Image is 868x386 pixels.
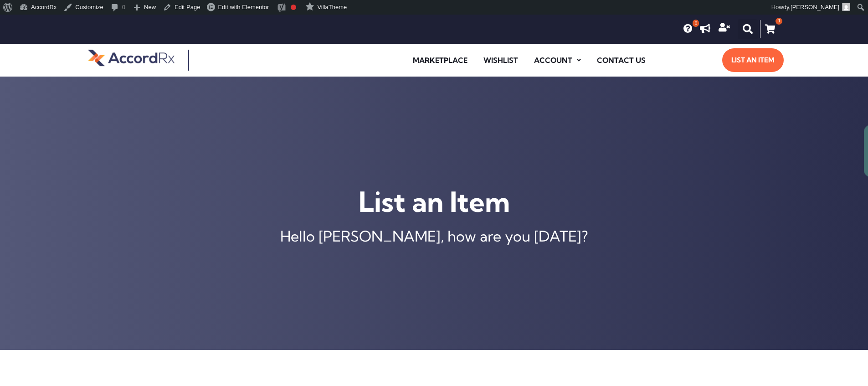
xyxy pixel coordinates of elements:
[693,20,699,27] span: 0
[5,229,863,243] div: Hello [PERSON_NAME], how are you [DATE]?
[406,50,474,71] a: Marketplace
[5,184,863,220] h1: List an Item
[88,48,175,67] img: default-logo
[218,4,269,10] span: Edit with Elementor
[776,18,782,25] div: 1
[760,20,780,38] a: 1
[791,4,839,10] span: [PERSON_NAME]
[731,53,775,67] span: List an Item
[477,50,525,71] a: Wishlist
[291,5,296,10] div: Focus keyphrase not set
[590,50,652,71] a: Contact Us
[722,48,784,72] a: List an Item
[683,24,693,33] a: 0
[527,50,588,71] a: Account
